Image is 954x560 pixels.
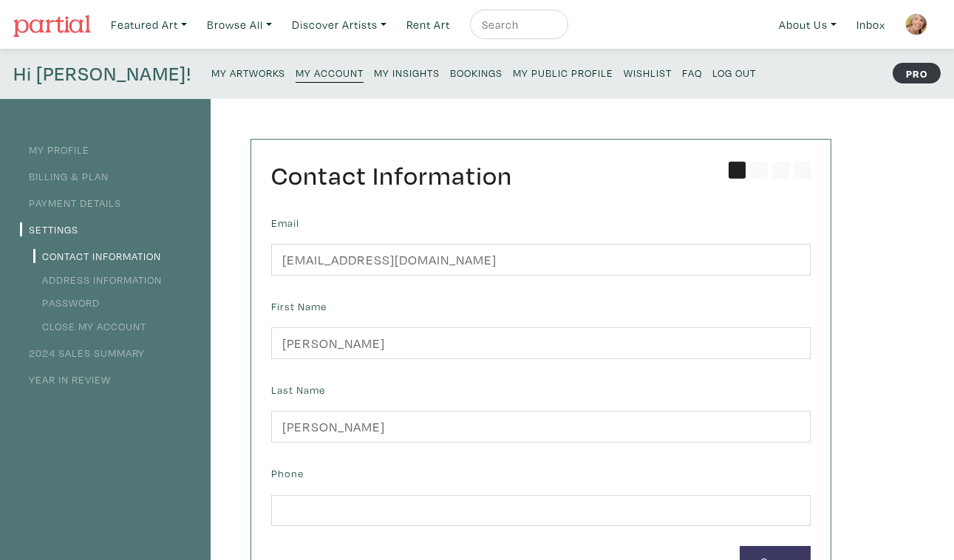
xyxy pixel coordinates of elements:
small: My Insights [374,66,440,80]
a: Payment Details [20,196,121,210]
small: My Artworks [211,66,285,80]
a: My Insights [374,62,440,82]
a: FAQ [682,62,702,82]
a: Log Out [712,62,756,82]
small: Log Out [712,66,756,80]
small: Bookings [450,66,502,80]
a: 2024 Sales Summary [20,346,145,360]
a: Address Information [33,273,162,287]
a: About Us [772,10,843,40]
a: Browse All [200,10,279,40]
a: Year in Review [20,372,111,386]
a: My Profile [20,143,89,157]
h4: Hi [PERSON_NAME]! [13,62,191,86]
img: phpThumb.php [905,13,927,35]
small: My Account [296,66,364,80]
a: Close My Account [33,319,146,333]
a: Rent Art [400,10,457,40]
h2: Contact Information [271,160,811,191]
input: Search [480,16,554,34]
label: Phone [271,465,304,482]
label: First Name [271,298,327,315]
strong: PRO [893,63,941,83]
a: Wishlist [624,62,672,82]
a: Featured Art [104,10,194,40]
a: Settings [20,222,78,236]
a: Password [33,296,100,310]
small: My Public Profile [513,66,613,80]
small: Wishlist [624,66,672,80]
a: Bookings [450,62,502,82]
a: My Public Profile [513,62,613,82]
a: Inbox [850,10,892,40]
a: Billing & Plan [20,169,109,183]
a: Discover Artists [285,10,393,40]
a: My Artworks [211,62,285,82]
label: Last Name [271,382,325,398]
a: My Account [296,62,364,83]
label: Email [271,215,299,231]
small: FAQ [682,66,702,80]
a: Contact Information [33,249,161,263]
